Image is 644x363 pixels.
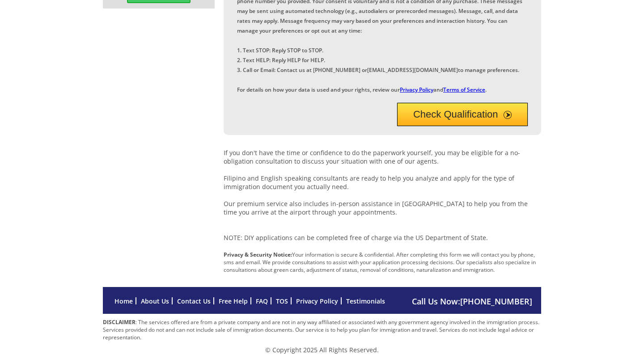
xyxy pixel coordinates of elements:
[219,297,248,305] a: Free Help
[256,297,268,305] a: FAQ
[397,103,528,126] button: Check Qualification
[460,296,532,307] a: [PHONE_NUMBER]
[346,297,385,305] a: Testimonials
[103,346,541,354] p: © Copyright 2025 All Rights Reserved.
[412,296,532,307] span: Call Us Now:
[296,297,338,305] a: Privacy Policy
[224,251,292,258] strong: Privacy & Security Notice:
[224,148,541,242] p: If you don't have the time or confidence to do the paperwork yourself, you may be eligible for a ...
[400,86,433,93] a: Privacy Policy
[103,318,136,326] strong: DISCLAIMER
[103,318,541,341] p: : The services offered are from a private company and are not in any way affiliated or associated...
[224,251,541,274] p: Your information is secure & confidential. After completing this form we will contact you by phon...
[141,297,169,305] a: About Us
[276,297,288,305] a: TOS
[177,297,211,305] a: Contact Us
[443,86,485,93] a: Terms of Service
[114,297,133,305] a: Home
